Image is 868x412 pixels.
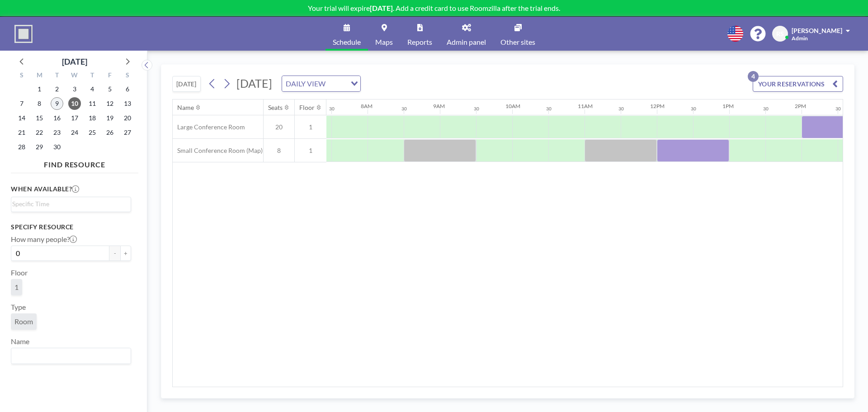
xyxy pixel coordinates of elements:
span: Reports [407,38,432,46]
a: Other sites [493,17,542,51]
input: Search for option [328,78,345,90]
span: Schedule [333,38,361,46]
span: Thursday, September 4, 2025 [86,83,99,95]
span: Sunday, September 21, 2025 [15,126,28,139]
div: Search for option [11,197,131,211]
button: - [109,246,120,261]
input: Search for option [12,199,126,209]
a: Maps [368,17,400,51]
div: 11AM [578,103,593,109]
label: Name [11,337,29,346]
div: Seats [268,104,283,112]
span: Admin [792,35,808,42]
span: Tuesday, September 30, 2025 [51,141,63,153]
span: Maps [375,38,393,46]
span: Large Conference Room [173,123,245,131]
div: [DATE] [62,55,87,68]
span: Tuesday, September 23, 2025 [51,126,63,139]
span: 1 [295,147,326,155]
a: Admin panel [439,17,493,51]
span: Friday, September 12, 2025 [104,97,116,110]
span: RS [776,30,784,38]
span: Room [14,317,33,326]
span: Thursday, September 11, 2025 [86,97,99,110]
span: Tuesday, September 16, 2025 [51,112,63,124]
div: S [118,70,136,82]
span: Admin panel [447,38,486,46]
span: Wednesday, September 17, 2025 [68,112,81,124]
span: [DATE] [236,76,272,90]
span: [PERSON_NAME] [792,27,842,34]
button: [DATE] [172,76,201,92]
div: M [31,70,48,82]
div: 9AM [433,103,445,109]
label: How many people? [11,235,77,244]
div: Floor [299,104,315,112]
h3: Specify resource [11,223,131,231]
span: Sunday, September 28, 2025 [15,141,28,153]
span: Wednesday, September 3, 2025 [68,83,81,95]
span: Friday, September 19, 2025 [104,112,116,124]
div: 12PM [650,103,665,109]
div: 30 [401,106,407,112]
div: 30 [329,106,335,112]
span: Monday, September 8, 2025 [33,97,46,110]
span: Monday, September 29, 2025 [33,141,46,153]
button: + [120,246,131,261]
h4: FIND RESOURCE [11,156,138,169]
span: DAILY VIEW [284,78,327,90]
span: Monday, September 22, 2025 [33,126,46,139]
div: Search for option [282,76,360,91]
p: 4 [748,71,759,82]
div: Name [177,104,194,112]
div: 30 [763,106,769,112]
button: YOUR RESERVATIONS4 [753,76,843,92]
span: Other sites [500,38,535,46]
div: T [48,70,66,82]
span: Wednesday, September 24, 2025 [68,126,81,139]
div: 30 [618,106,624,112]
div: 30 [835,106,841,112]
input: Search for option [12,350,126,362]
span: Monday, September 1, 2025 [33,83,46,95]
div: T [83,70,101,82]
img: organization-logo [14,25,33,43]
a: Schedule [325,17,368,51]
span: Tuesday, September 2, 2025 [51,83,63,95]
a: Reports [400,17,439,51]
div: F [101,70,118,82]
span: Thursday, September 18, 2025 [86,112,99,124]
span: Tuesday, September 9, 2025 [51,97,63,110]
span: Sunday, September 14, 2025 [15,112,28,124]
div: 1PM [722,103,734,109]
div: 30 [474,106,479,112]
span: 8 [264,147,294,155]
span: Saturday, September 6, 2025 [121,83,134,95]
span: Sunday, September 7, 2025 [15,97,28,110]
div: 30 [691,106,696,112]
div: 30 [546,106,552,112]
div: Search for option [11,348,131,364]
span: Wednesday, September 10, 2025 [68,97,81,110]
div: 10AM [505,103,520,109]
label: Type [11,303,26,312]
span: Small Conference Room (Map) [173,147,263,155]
div: W [66,70,84,82]
span: Saturday, September 20, 2025 [121,112,134,124]
span: 20 [264,123,294,131]
span: 1 [295,123,326,131]
span: Saturday, September 13, 2025 [121,97,134,110]
span: 1 [14,283,19,292]
span: Friday, September 5, 2025 [104,83,116,95]
div: 8AM [361,103,373,109]
div: S [13,70,31,82]
span: Friday, September 26, 2025 [104,126,116,139]
span: Thursday, September 25, 2025 [86,126,99,139]
span: Monday, September 15, 2025 [33,112,46,124]
span: Saturday, September 27, 2025 [121,126,134,139]
b: [DATE] [370,4,393,12]
div: 2PM [795,103,806,109]
label: Floor [11,268,28,277]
